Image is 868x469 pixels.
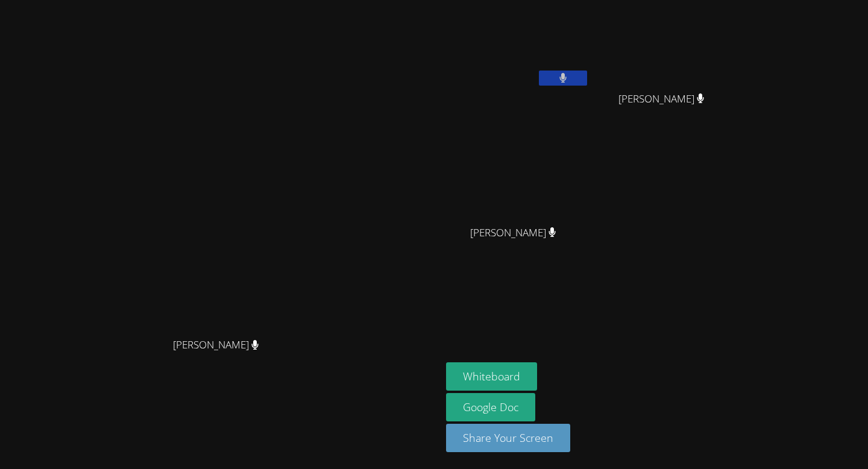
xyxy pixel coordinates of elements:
[618,90,705,108] span: [PERSON_NAME]
[446,362,537,391] button: Whiteboard
[470,224,556,242] span: [PERSON_NAME]
[446,424,570,452] button: Share Your Screen
[173,336,259,354] span: [PERSON_NAME]
[446,393,535,421] a: Google Doc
